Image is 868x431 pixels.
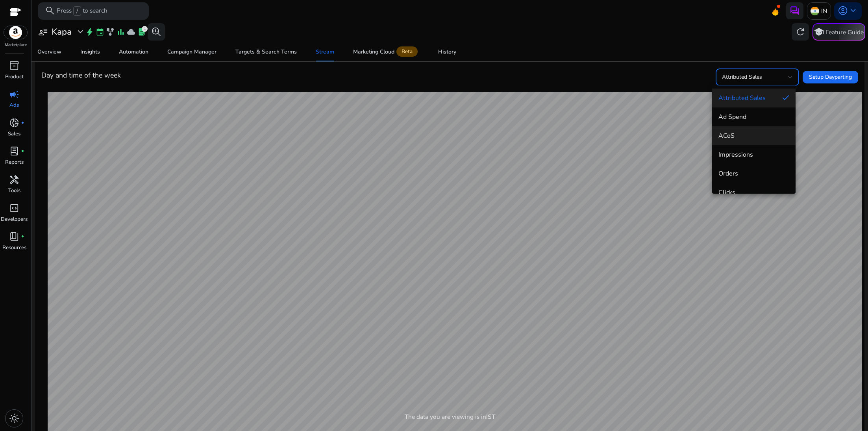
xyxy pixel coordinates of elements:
span: Orders [718,169,789,178]
span: ACoS [718,131,789,140]
span: Clicks [718,188,789,197]
span: Attributed Sales [718,94,776,102]
span: Impressions [718,150,789,159]
span: Ad Spend [718,113,789,121]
